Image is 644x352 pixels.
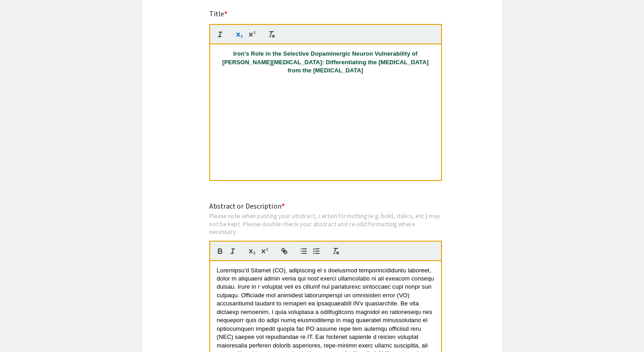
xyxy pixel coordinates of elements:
mat-label: Title [209,9,228,19]
strong: Iron's Role in the Selective Dopaminergic Neuron Vulnerability of [PERSON_NAME][MEDICAL_DATA]: Di... [222,50,430,74]
div: Please note when pasting your abstract, certain formatting (e.g. bold, italics, etc.) may not be ... [209,212,442,236]
iframe: Chat [7,311,38,345]
mat-label: Abstract or Description [209,201,285,211]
